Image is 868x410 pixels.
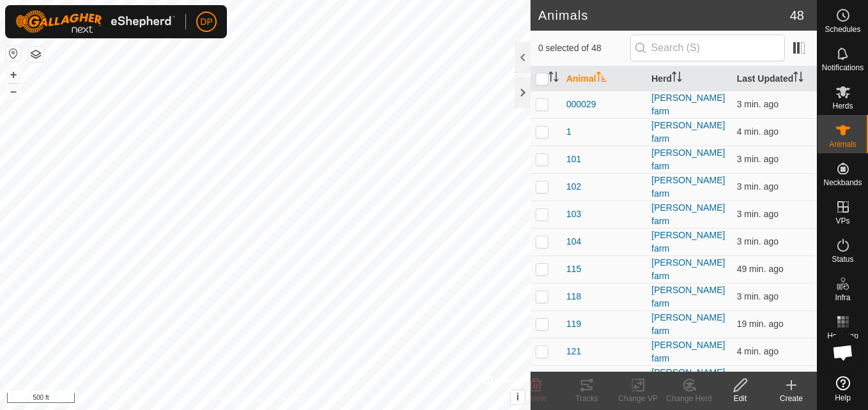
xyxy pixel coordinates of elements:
div: [PERSON_NAME] farm [651,91,726,118]
span: 104 [566,235,581,248]
span: VPs [835,217,849,225]
div: [PERSON_NAME] farm [651,256,726,283]
span: Oct 5, 2025, 6:38 PM [737,264,784,274]
span: Neckbands [823,179,862,186]
div: [PERSON_NAME] farm [651,174,726,201]
button: + [6,67,21,82]
div: Create [766,393,817,404]
span: Herds [832,102,853,110]
span: i [516,391,519,402]
span: Delete [525,394,547,403]
th: Animal [561,66,646,91]
div: Change VP [612,393,663,404]
p-sorticon: Activate to sort [793,73,803,84]
p-sorticon: Activate to sort [596,73,607,84]
span: 118 [566,290,581,303]
span: Help [835,394,851,402]
span: 000029 [566,98,596,111]
span: Oct 5, 2025, 7:23 PM [737,154,779,164]
div: Change Herd [663,393,715,404]
span: 119 [566,317,581,331]
span: Notifications [822,64,864,72]
h2: Animals [538,8,790,23]
div: Tracks [561,393,612,404]
span: Infra [835,294,850,301]
span: Oct 5, 2025, 7:23 PM [737,209,779,219]
button: Reset Map [6,46,21,61]
span: Oct 5, 2025, 7:08 PM [737,319,784,329]
span: Oct 5, 2025, 7:23 PM [737,181,779,192]
button: Map Layers [28,47,43,62]
span: 1 [566,125,571,139]
th: Herd [646,66,731,91]
a: Contact Us [278,393,316,405]
span: 121 [566,345,581,358]
div: [PERSON_NAME] farm [651,146,726,173]
div: [PERSON_NAME] farm [651,119,726,146]
span: Oct 5, 2025, 7:23 PM [737,126,779,137]
div: Edit [715,393,766,404]
img: Gallagher Logo [15,10,175,33]
div: [PERSON_NAME] farm [651,229,726,255]
div: [PERSON_NAME] farm [651,338,726,365]
span: 0 selected of 48 [538,42,630,55]
span: Status [832,255,853,263]
span: Schedules [825,26,860,33]
button: – [6,84,21,99]
p-sorticon: Activate to sort [548,73,559,84]
span: Heatmap [827,332,858,340]
a: Privacy Policy [215,393,263,405]
span: Oct 5, 2025, 7:23 PM [737,291,779,301]
span: Oct 5, 2025, 7:23 PM [737,236,779,247]
span: 102 [566,180,581,194]
span: Oct 5, 2025, 7:23 PM [737,99,779,109]
span: 103 [566,208,581,221]
span: 101 [566,153,581,166]
div: [PERSON_NAME] farm [651,284,726,310]
span: Animals [829,140,856,148]
th: Last Updated [732,66,817,91]
p-sorticon: Activate to sort [672,73,682,84]
div: [PERSON_NAME] farm [651,201,726,228]
div: [PERSON_NAME] farm [651,366,726,393]
button: i [511,390,525,404]
span: 48 [790,6,804,25]
span: 115 [566,262,581,276]
input: Search (S) [630,34,785,61]
div: [PERSON_NAME] farm [651,311,726,338]
div: Open chat [824,333,862,372]
span: DP [200,15,212,29]
span: Oct 5, 2025, 7:23 PM [737,346,779,356]
a: Help [818,371,868,407]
